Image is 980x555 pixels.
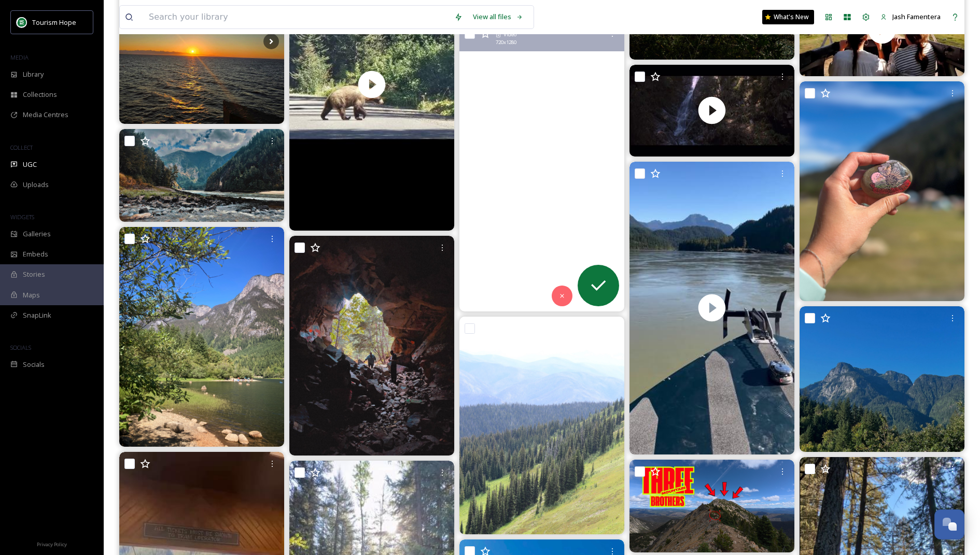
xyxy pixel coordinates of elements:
img: "Shades of green" E. C. Manning Park, BC, Canada. July 2025 #manningpark manningpark #bcpark park... [459,317,624,534]
span: Privacy Policy [37,541,67,548]
span: COLLECT [10,144,33,151]
span: Galleries [23,229,51,239]
img: Amazing day for paddle boarding #mountainlake #paddleboarding #hopebc #summervibes☀️ [119,227,284,447]
span: Tourism Hope [32,18,76,27]
input: Search your library [144,6,449,29]
button: Open Chat [934,509,964,539]
span: Maps [23,290,40,300]
img: 📍 Three Brothers Mountain - Manning Park, BC One of the most iconic hikes in E.C. Manning Park. A... [629,460,794,552]
a: View all files [468,7,528,27]
span: 720 x 1280 [496,39,516,46]
span: MEDIA [10,53,29,61]
span: Video [503,31,516,38]
span: Library [23,69,44,79]
span: Collections [23,90,57,99]
span: WIDGETS [10,213,34,221]
span: Socials [23,360,45,369]
a: Privacy Policy [37,537,67,550]
img: Everyone needs friends that say get dresses we are going on an adventure! 🌲 #frasercanyon #histor... [289,236,454,456]
img: logo.png [17,17,27,27]
img: Mount Hope, located near the town of Hope in British Columbia, Canada, is a notable peak within t... [800,306,964,452]
img: I’ll be back . . . Recharging 🪫 #home #frasercanyon #fraserriver #goldpanning #bcisbeautiful [119,129,284,222]
img: Another floral adventure 🌸 Background magic by Alana, bloom by me - now chilling at Lightning Lak... [800,81,964,301]
a: What's New [762,10,814,24]
span: UGC [23,160,37,169]
span: Embeds [23,249,48,259]
span: Jash Famentera [892,12,941,21]
video: Coquihalla Canyon Provincial Park A simple summer getaway ❤️ #reelsvideoシ #follower #coquihalla #... [459,19,624,311]
span: Stories [23,269,45,279]
a: Jash Famentera [875,7,946,27]
span: SnapLink [23,310,51,320]
span: SOCIALS [10,344,31,351]
span: Uploads [23,180,49,190]
img: thumbnail [629,162,794,454]
video: When the older generation of fishing meets the newer generation, good things happen. #adventure #... [629,162,794,454]
img: thumbnail [629,65,794,156]
span: Media Centres [23,110,68,120]
video: - “Rambo Programado para Matar”🍿 ……….💥RFA #2025 #fy #rambofirstblood #filmes #like [629,65,794,156]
